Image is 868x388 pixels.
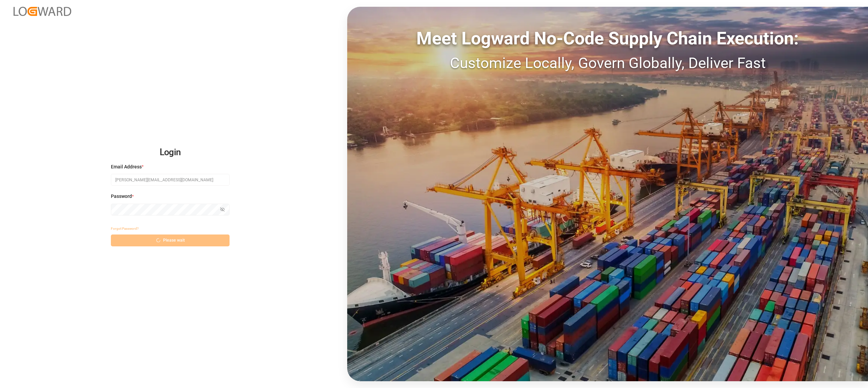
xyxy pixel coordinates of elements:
[111,142,230,163] h2: Login
[111,193,132,200] span: Password
[347,25,868,52] div: Meet Logward No-Code Supply Chain Execution:
[14,7,71,16] img: Logward_new_orange.png
[347,52,868,74] div: Customize Locally, Govern Globally, Deliver Fast
[111,174,230,186] input: Enter your email
[111,163,142,170] span: Email Address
